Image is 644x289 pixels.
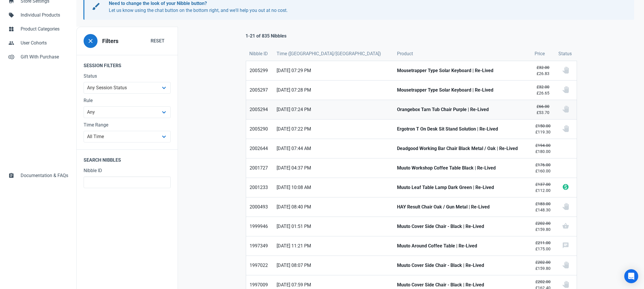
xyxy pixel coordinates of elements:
[531,139,555,158] a: £194.00£180.00
[273,217,393,236] a: [DATE] 01:51 PM
[394,119,531,139] a: Ergotron T On Desk Sit Stand Solution | Re-Lived
[246,236,273,256] a: 1997349
[531,197,555,217] a: £183.00£148.30
[562,183,569,190] span: monetization_on
[277,145,390,152] span: [DATE] 07:44 AM
[8,40,14,45] span: people
[8,26,14,31] span: widgets
[277,184,390,191] span: [DATE] 10:08 AM
[277,87,390,94] span: [DATE] 07:28 PM
[246,100,273,119] a: 2005294
[397,281,528,288] strong: Muuto Cover Side Chair - Black | Re-Lived
[5,8,72,22] a: sellIndividual Products
[397,204,528,210] strong: HAY Result Chair Oak / Gun Metal | Re-Lived
[397,87,528,94] strong: Mousetrapper Type Solar Keyboard | Re-Lived
[535,143,551,148] s: £194.00
[273,178,393,197] a: [DATE] 10:08 AM
[535,279,551,284] s: £202.00
[8,53,14,59] span: control_point_duplicate
[397,50,413,57] span: Product
[535,65,551,77] small: £26.83
[537,85,549,89] s: £32.00
[535,181,551,194] small: £112.00
[246,81,273,100] a: 2005297
[246,61,273,80] a: 2005299
[535,240,551,252] small: £175.00
[21,40,68,47] span: User Cohorts
[5,50,72,64] a: control_point_duplicateGift With Purchase
[535,182,551,187] s: £137.00
[397,67,528,74] strong: Mousetrapper Type Solar Keyboard | Re-Lived
[397,262,528,269] strong: Muuto Cover Side Chair - Black | Re-Lived
[562,67,569,74] img: status_user_offer_unavailable.svg
[394,61,531,80] a: Mousetrapper Type Solar Keyboard | Re-Lived
[84,122,171,129] label: Time Range
[535,260,551,265] s: £202.00
[562,261,569,268] img: status_user_offer_unavailable.svg
[535,142,551,155] small: £180.00
[5,169,72,183] a: assignmentDocumentation & FAQs
[246,197,273,217] a: 2000493
[87,38,94,44] span: close
[531,236,555,256] a: £211.00£175.00
[394,236,531,256] a: Muuto Around Coffee Table | Re-Lived
[277,50,381,57] span: Time ([GEOGRAPHIC_DATA]/[GEOGRAPHIC_DATA])
[277,67,390,74] span: [DATE] 07:29 PM
[535,162,551,174] small: £160.00
[394,217,531,236] a: Muuto Cover Side Chair - Black | Re-Lived
[277,242,390,249] span: [DATE] 11:21 PM
[246,178,273,197] a: 2001233
[535,201,551,206] s: £183.00
[562,203,569,210] img: status_user_offer_unavailable.svg
[5,36,72,50] a: peopleUser Cohorts
[84,167,171,174] label: Nibble ID
[5,22,72,36] a: widgetsProduct Categories
[8,172,14,178] span: assignment
[21,172,68,179] span: Documentation & FAQs
[535,201,551,213] small: £148.30
[562,106,569,113] img: status_user_offer_unavailable.svg
[84,97,171,104] label: Rule
[277,204,390,210] span: [DATE] 08:40 PM
[397,223,528,230] strong: Muuto Cover Side Chair - Black | Re-Lived
[277,106,390,113] span: [DATE] 07:24 PM
[537,65,549,70] s: £32.00
[102,38,118,44] h3: Filters
[397,184,528,191] strong: Muuto Leaf Table Lamp Dark Green | Re-Lived
[277,223,390,230] span: [DATE] 01:51 PM
[249,50,268,57] span: Nibble ID
[531,81,555,100] a: £32.00£26.65
[394,256,531,275] a: Muuto Cover Side Chair - Black | Re-Lived
[535,50,545,57] span: Price
[273,158,393,178] a: [DATE] 04:37 PM
[394,81,531,100] a: Mousetrapper Type Solar Keyboard | Re-Lived
[394,178,531,197] a: Muuto Leaf Table Lamp Dark Green | Re-Lived
[535,240,551,245] s: £211.00
[246,158,273,178] a: 2001727
[531,119,555,139] a: £150.00£119.30
[624,269,638,283] div: Open Intercom Messenger
[535,104,551,116] small: £53.70
[77,149,178,167] legend: Search Nibbles
[394,100,531,119] a: Orangebox Tarn Tub Chair Purple | Re-Lived
[535,221,551,226] s: £202.00
[273,81,393,100] a: [DATE] 07:28 PM
[8,12,14,17] span: sell
[77,55,178,73] legend: Session Filters
[562,281,569,288] img: status_user_offer_unavailable.svg
[273,236,393,256] a: [DATE] 11:21 PM
[84,34,98,48] button: close
[273,119,393,139] a: [DATE] 07:22 PM
[562,86,569,93] img: status_user_offer_unavailable.svg
[535,220,551,233] small: £159.80
[246,33,286,40] p: 1-21 of 835 Nibbles
[531,217,555,236] a: £202.00£159.80
[397,126,528,133] strong: Ergotron T On Desk Sit Stand Solution | Re-Lived
[535,124,551,128] s: £150.00
[562,125,569,132] img: status_user_offer_unavailable.svg
[555,236,577,256] a: chat
[246,256,273,275] a: 1997022
[397,165,528,172] strong: Muuto Workshop Coffee Table Black | Re-Lived
[531,61,555,80] a: £32.00£26.83
[394,158,531,178] a: Muuto Workshop Coffee Table Black | Re-Lived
